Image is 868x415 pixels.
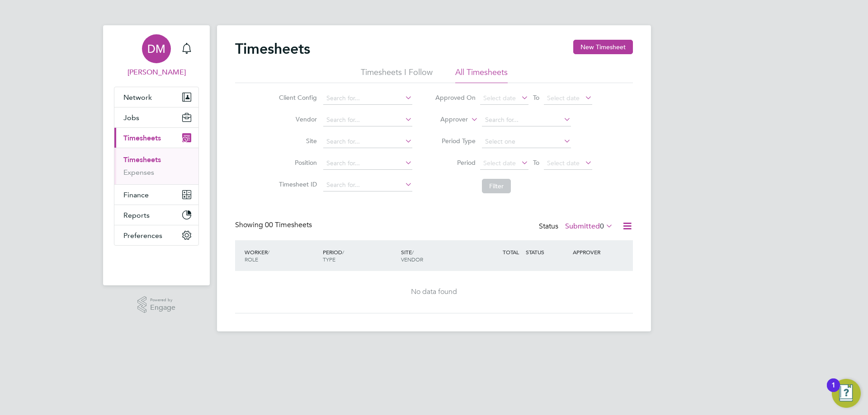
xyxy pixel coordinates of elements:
img: berryrecruitment-logo-retina.png [130,255,183,269]
span: 00 Timesheets [265,220,312,229]
a: Go to home page [114,255,199,269]
span: Select date [483,94,516,102]
span: Powered by [150,296,175,304]
button: Open Resource Center, 1 new notification [832,379,861,408]
span: Doreen Meyrick [114,67,199,78]
nav: Main navigation [103,25,210,285]
div: WORKER [242,244,321,267]
span: Timesheets [123,134,161,142]
button: Network [114,87,198,107]
button: Jobs [114,107,198,127]
a: Timesheets [123,155,161,164]
span: TOTAL [503,248,519,256]
span: Finance [123,191,149,199]
span: TYPE [323,256,335,263]
a: DM[PERSON_NAME] [114,34,199,78]
span: Select date [547,94,580,102]
input: Select one [482,135,571,148]
label: Client Config [276,93,317,102]
h2: Timesheets [235,40,310,58]
input: Search for... [323,179,412,191]
span: / [268,248,269,256]
span: Engage [150,304,175,312]
label: Site [276,137,317,145]
li: All Timesheets [455,67,508,83]
button: Timesheets [114,128,198,148]
span: Jobs [123,113,139,122]
div: PERIOD [321,244,399,267]
span: VENDOR [401,256,423,263]
div: APPROVER [571,244,618,260]
label: Period Type [435,137,476,145]
input: Search for... [482,114,571,126]
label: Position [276,159,317,167]
a: Expenses [123,168,154,177]
span: Network [123,93,152,102]
div: Status [539,220,615,233]
div: STATUS [524,244,571,260]
input: Search for... [323,157,412,170]
div: 1 [831,385,835,397]
label: Timesheet ID [276,180,317,188]
label: Approved On [435,93,476,102]
button: Filter [482,179,511,193]
button: Reports [114,205,198,225]
span: / [412,248,414,256]
div: Timesheets [114,148,198,184]
span: DM [147,43,165,55]
label: Vendor [276,115,317,123]
span: To [530,157,542,168]
button: New Timesheet [573,40,633,54]
input: Search for... [323,114,412,126]
span: Select date [483,159,516,167]
span: Reports [123,211,150,219]
span: To [530,92,542,103]
span: Preferences [123,231,162,240]
label: Submitted [565,222,613,231]
label: Period [435,159,476,167]
input: Search for... [323,135,412,148]
li: Timesheets I Follow [361,67,433,83]
div: No data found [244,287,624,297]
span: / [342,248,344,256]
div: SITE [399,244,477,267]
label: Approver [427,115,468,124]
button: Preferences [114,225,198,245]
button: Finance [114,185,198,205]
span: ROLE [245,256,258,263]
span: 0 [600,222,604,231]
div: Showing [235,220,314,230]
span: Select date [547,159,580,167]
input: Search for... [323,92,412,105]
a: Powered byEngage [137,296,176,313]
